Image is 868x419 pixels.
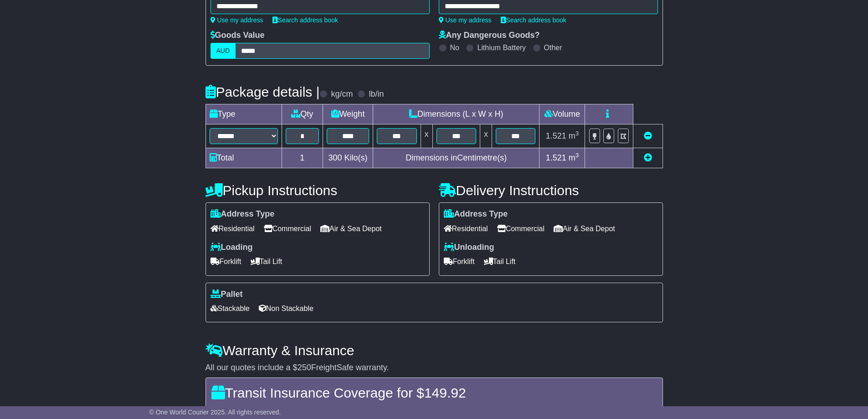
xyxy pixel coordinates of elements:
[211,43,236,59] label: AUD
[329,153,342,162] span: 300
[323,104,373,124] td: Weight
[450,43,459,52] label: No
[211,301,250,316] span: Stackable
[421,124,432,148] td: x
[211,385,657,400] h4: Transit Insurance Coverage for $
[554,222,615,236] span: Air & Sea Depot
[439,31,540,41] label: Any Dangerous Goods?
[444,243,494,253] label: Unloading
[480,124,492,148] td: x
[323,148,373,168] td: Kilo(s)
[272,16,338,24] a: Search address book
[205,148,282,168] td: Total
[211,254,241,269] span: Forklift
[264,222,311,236] span: Commercial
[569,153,579,162] span: m
[149,409,281,416] span: © One World Courier 2025. All rights reserved.
[539,104,585,124] td: Volume
[211,222,255,236] span: Residential
[211,290,243,300] label: Pallet
[331,89,353,99] label: kg/cm
[439,16,492,24] a: Use my address
[259,301,313,316] span: Non Stackable
[644,153,652,162] a: Add new item
[282,148,323,168] td: 1
[477,43,526,52] label: Lithium Battery
[575,130,579,137] sup: 3
[205,363,663,373] div: All our quotes include a $ FreightSafe warranty.
[211,243,253,253] label: Loading
[298,363,311,372] span: 250
[544,43,562,52] label: Other
[444,222,488,236] span: Residential
[205,104,282,124] td: Type
[211,16,263,24] a: Use my address
[211,31,265,41] label: Goods Value
[369,89,384,99] label: lb/in
[546,131,566,140] span: 1.521
[575,152,579,159] sup: 3
[373,148,539,168] td: Dimensions in Centimetre(s)
[501,16,566,24] a: Search address book
[444,254,475,269] span: Forklift
[546,153,566,162] span: 1.521
[211,209,275,219] label: Address Type
[373,104,539,124] td: Dimensions (L x W x H)
[644,131,652,140] a: Remove this item
[497,222,544,236] span: Commercial
[251,254,282,269] span: Tail Lift
[205,343,663,358] h4: Warranty & Insurance
[424,385,466,400] span: 149.92
[205,183,430,198] h4: Pickup Instructions
[320,222,382,236] span: Air & Sea Depot
[282,104,323,124] td: Qty
[439,183,663,198] h4: Delivery Instructions
[444,209,508,219] label: Address Type
[569,131,579,140] span: m
[205,84,320,99] h4: Package details |
[484,254,516,269] span: Tail Lift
